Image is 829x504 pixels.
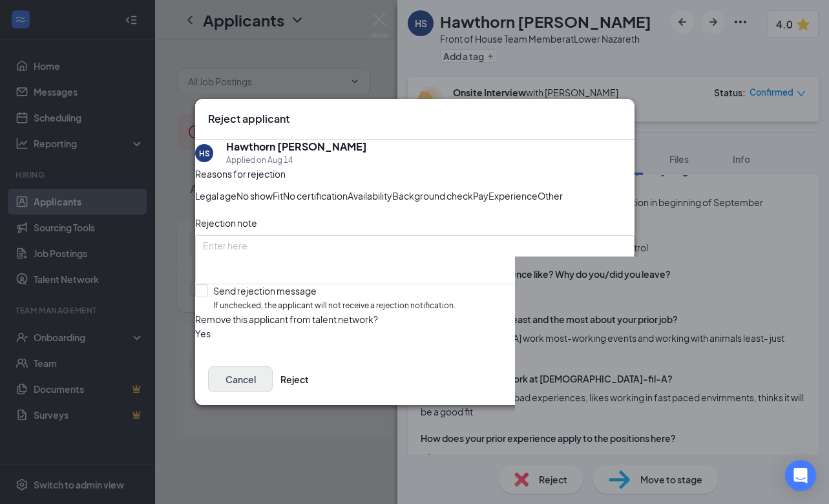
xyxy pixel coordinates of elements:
[280,366,309,392] button: Reject
[348,189,392,203] span: Availability
[195,189,236,203] span: Legal age
[208,366,273,392] button: Cancel
[488,189,538,203] span: Experience
[195,313,378,325] span: Remove this applicant from talent network?
[283,189,348,203] span: No certification
[538,189,563,203] span: Other
[226,154,367,167] div: Applied on Aug 14
[195,168,286,180] span: Reasons for rejection
[785,460,816,491] div: Open Intercom Messenger
[195,217,257,229] span: Rejection note
[195,326,211,341] span: Yes
[392,189,473,203] span: Background check
[473,189,488,203] span: Pay
[208,112,289,126] h3: Reject applicant
[273,189,283,203] span: Fit
[226,140,367,154] h5: Hawthorn [PERSON_NAME]
[198,148,209,159] div: HS
[236,189,273,203] span: No show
